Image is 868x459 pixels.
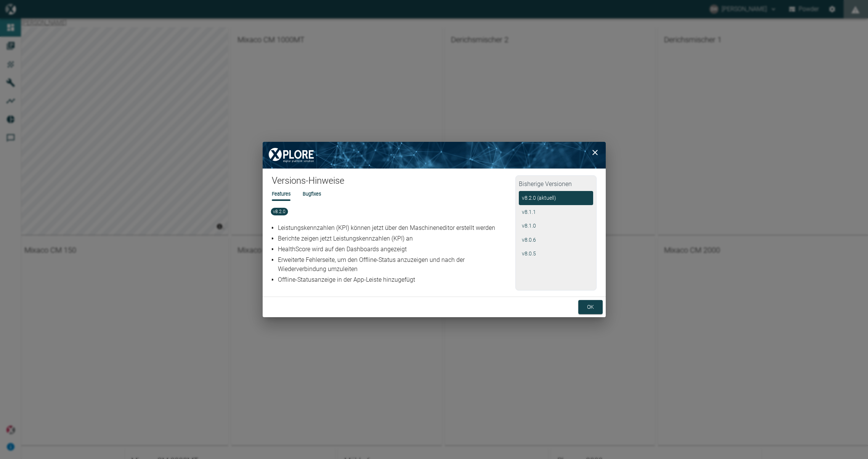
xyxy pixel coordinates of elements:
img: XPLORE Logo [263,142,320,169]
button: v8.0.5 [519,247,593,261]
button: ok [578,300,603,314]
li: Features [272,190,290,197]
button: v8.1.0 [519,219,593,233]
button: v8.0.6 [519,233,593,247]
button: close [587,145,603,160]
h1: Versions-Hinweise [272,175,515,190]
button: v8.2.0 (aktuell) [519,191,593,205]
p: Offline-Statusanzeige in der App-Leiste hinzugefügt [278,275,513,284]
p: Leistungskennzahlen (KPI) können jetzt über den Maschineneditor erstellt werden [278,223,513,233]
h2: Bisherige Versionen [519,179,593,191]
span: v8.2.0 [271,208,288,215]
button: v8.1.1 [519,205,593,219]
p: Berichte zeigen jetzt Leistungskennzahlen (KPI) an [278,234,513,243]
img: background image [263,142,606,169]
p: Erweiterte Fehlerseite, um den Offline-Status anzuzeigen und nach der Wiederverbindung umzuleiten [278,255,513,274]
li: Bugfixes [303,190,321,197]
p: HealthScore wird auf den Dashboards angezeigt [278,245,513,254]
